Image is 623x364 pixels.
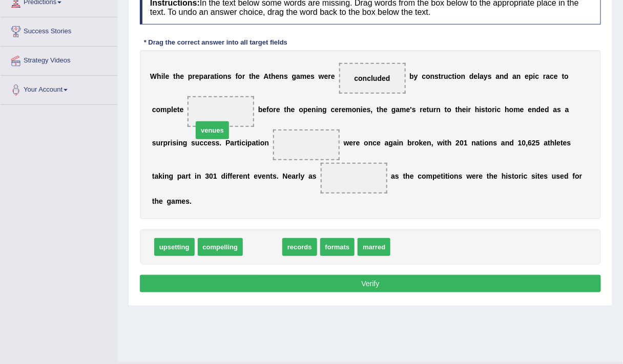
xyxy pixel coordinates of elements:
b: o [219,72,223,80]
b: n [223,72,228,80]
b: m [300,72,306,80]
b: N [283,172,288,180]
b: p [432,172,437,180]
b: d [504,72,509,80]
b: e [276,105,280,114]
b: e [335,105,339,114]
b: a [182,172,186,180]
b: W [150,72,157,80]
b: a [385,139,389,147]
b: g [183,139,188,147]
b: t [249,72,252,80]
div: * Drag the correct answer into all target fields [140,37,292,47]
b: h [550,139,555,147]
b: i [443,139,445,147]
b: n [472,139,476,147]
b: s [412,105,416,114]
b: n [461,72,466,80]
b: t [152,172,155,180]
b: e [239,172,243,180]
b: . [220,139,222,147]
b: e [349,139,354,147]
b: e [528,105,532,114]
b: e [377,139,381,147]
b: t [485,105,488,114]
b: 0 [460,139,464,147]
b: h [405,172,410,180]
b: f [266,105,269,114]
b: n [368,139,373,147]
b: o [269,105,274,114]
b: c [535,72,539,80]
b: g [322,105,327,114]
b: i [397,139,399,147]
b: 1 [464,139,468,147]
b: t [452,72,455,80]
b: i [533,72,535,80]
b: i [454,72,456,80]
b: e [384,105,388,114]
b: r [185,172,188,180]
b: g [389,139,393,147]
b: A [263,72,268,80]
b: , [431,139,433,147]
b: s [567,139,571,147]
b: e [173,105,177,114]
b: e [276,72,280,80]
b: t [480,139,483,147]
b: t [562,72,565,80]
b: e [288,172,292,180]
b: s [191,139,195,147]
b: w [344,139,349,147]
b: , [371,105,373,114]
b: t [269,72,272,80]
b: g [169,172,174,180]
b: e [291,105,295,114]
b: t [247,172,250,180]
b: a [203,72,207,80]
b: h [379,105,384,114]
a: Strategy Videos [1,47,117,72]
b: r [412,139,414,147]
b: b [409,72,414,80]
b: i [171,139,173,147]
b: c [331,105,335,114]
b: 5 [536,139,540,147]
b: o [485,139,489,147]
button: Verify [140,275,601,292]
b: c [497,105,501,114]
b: e [423,139,427,147]
b: s [152,139,156,147]
b: t [445,139,447,147]
b: i [480,105,482,114]
b: e [437,172,441,180]
b: e [165,72,170,80]
b: e [363,105,367,114]
b: t [560,139,563,147]
b: u [156,139,161,147]
b: ' [410,105,412,114]
b: a [252,139,256,147]
b: h [447,139,452,147]
b: o [488,105,492,114]
b: e [180,72,184,80]
b: i [245,139,247,147]
b: s [273,172,277,180]
b: a [292,172,296,180]
b: n [489,139,493,147]
span: concluded [355,74,390,82]
b: o [364,139,368,147]
b: P [225,139,230,147]
b: p [177,172,182,180]
span: Drop target [273,130,340,160]
b: s [367,105,371,114]
b: o [414,139,419,147]
b: c [203,139,207,147]
b: m [400,105,406,114]
a: Your Account [1,76,117,101]
b: r [433,105,436,114]
b: l [555,139,557,147]
b: h [157,72,161,80]
b: m [346,105,352,114]
b: t [455,105,458,114]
